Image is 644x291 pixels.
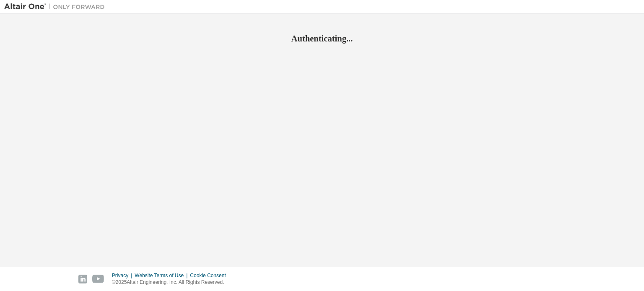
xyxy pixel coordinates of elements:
[4,33,640,44] h2: Authenticating...
[112,279,231,286] p: © 2025 Altair Engineering, Inc. All Rights Reserved.
[78,275,87,283] img: linkedin.svg
[92,275,104,283] img: youtube.svg
[4,3,109,11] img: Altair One
[190,272,231,279] div: Cookie Consent
[135,272,190,279] div: Website Terms of Use
[112,272,135,279] div: Privacy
